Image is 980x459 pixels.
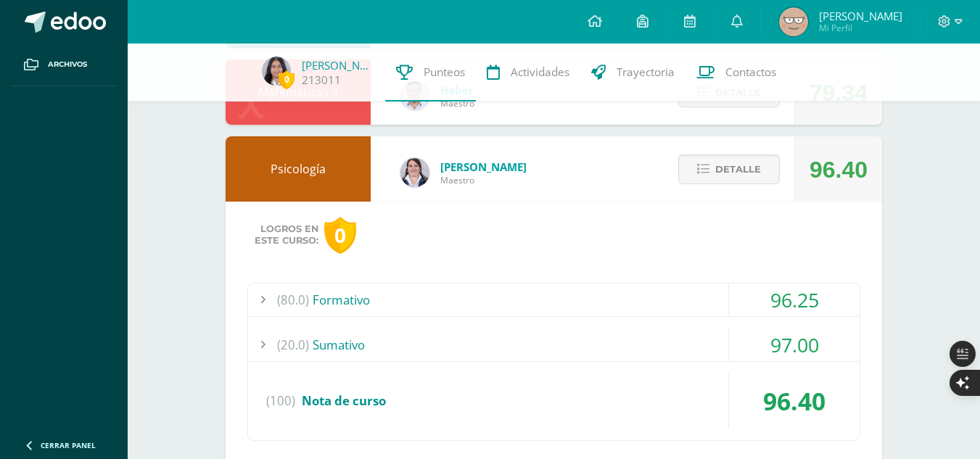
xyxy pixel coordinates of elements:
[580,44,685,102] a: Trayectoria
[729,373,860,429] div: 96.40
[715,156,761,183] span: Detalle
[819,22,902,34] span: Mi Perfil
[819,9,902,23] span: [PERSON_NAME]
[424,65,465,80] span: Punteos
[302,392,386,409] span: Nota de curso
[277,328,309,361] span: (20.0)
[279,70,295,88] span: 0
[440,97,474,109] span: Maestro
[511,65,569,80] span: Actividades
[248,328,860,361] div: Sumativo
[725,65,776,80] span: Contactos
[678,154,780,184] button: Detalle
[729,284,860,316] div: 96.25
[779,7,808,36] img: 4f584a23ab57ed1d5ae0c4d956f68ee2.png
[440,160,527,174] span: [PERSON_NAME]
[440,174,527,186] span: Maestro
[810,137,868,202] div: 96.40
[729,328,860,361] div: 97.00
[255,223,318,247] span: Logros en este curso:
[48,59,87,70] span: Archivos
[266,373,295,429] span: (100)
[685,44,787,102] a: Contactos
[385,44,476,102] a: Punteos
[476,44,580,102] a: Actividades
[226,136,371,202] div: Psicología
[400,158,429,187] img: 4f58a82ddeaaa01b48eeba18ee71a186.png
[302,58,374,73] a: [PERSON_NAME]
[262,57,291,86] img: ce4f15759383523c6362ed3abaa7df91.png
[302,73,341,88] a: 213011
[248,284,860,316] div: Formativo
[41,440,96,450] span: Cerrar panel
[617,65,675,80] span: Trayectoria
[12,44,116,86] a: Archivos
[277,284,309,316] span: (80.0)
[324,217,356,254] div: 0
